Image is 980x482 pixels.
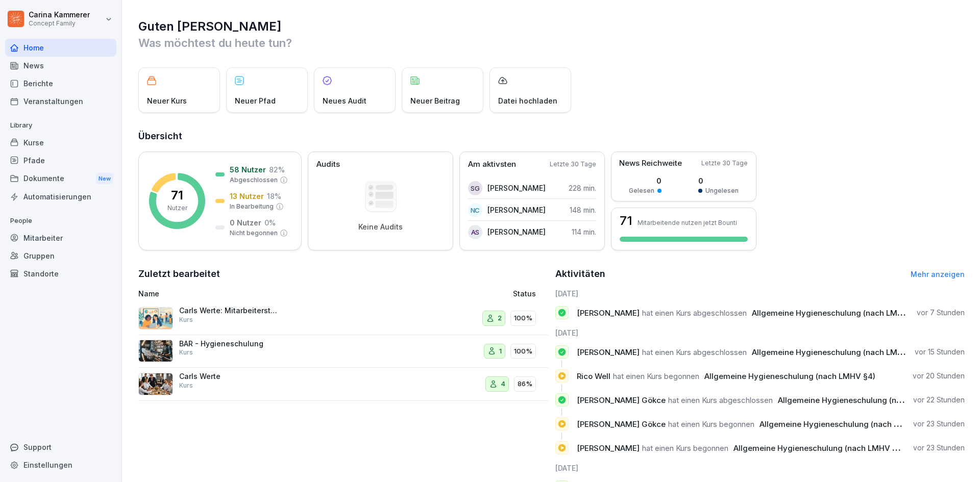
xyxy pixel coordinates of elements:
img: rbaairrqqhupghp12x7oyakn.png [138,373,173,395]
h2: Übersicht [138,129,965,143]
p: vor 20 Stunden [913,371,965,381]
p: 1 [499,346,502,357]
p: vor 23 Stunden [913,419,965,429]
p: vor 22 Stunden [913,395,965,405]
a: News [5,57,116,74]
a: Kurse [5,134,116,151]
p: 0 % [264,217,276,228]
a: Carls Werte: Mitarbeiterstandards und ServicequalitätKurs2100% [138,302,548,335]
p: Letzte 30 Tage [550,160,596,169]
span: hat einen Kurs abgeschlossen [642,347,747,357]
span: hat einen Kurs abgeschlossen [668,395,773,405]
p: Nicht begonnen [230,229,278,238]
span: hat einen Kurs begonnen [613,371,699,381]
p: News Reichweite [619,158,682,169]
p: 13 Nutzer [230,191,264,201]
a: DokumenteNew [5,169,116,188]
p: Letzte 30 Tage [701,159,748,168]
p: Status [513,288,536,299]
h2: Aktivitäten [555,267,605,281]
a: Veranstaltungen [5,92,116,110]
p: Kurs [179,381,193,390]
span: hat einen Kurs begonnen [642,443,728,453]
p: vor 15 Stunden [915,347,965,357]
p: 18 % [267,191,281,201]
span: Allgemeine Hygieneschulung (nach LMHV §4) [752,347,923,357]
p: Neuer Kurs [147,95,187,106]
p: Am aktivsten [468,159,516,170]
p: Datei hochladen [498,95,557,106]
p: Neuer Beitrag [410,95,460,106]
p: Audits [316,159,340,170]
a: Standorte [5,265,116,283]
div: NC [468,203,482,217]
p: 58 Nutzer [230,164,266,175]
img: crzzj3aw757s79duwivw1i9c.png [138,307,173,329]
p: 0 Nutzer [230,217,261,228]
div: Pfade [5,151,116,169]
span: Allgemeine Hygieneschulung (nach LMHV §4) [759,419,930,429]
p: Carls Werte: Mitarbeiterstandards und Servicequalität [179,306,281,315]
p: 0 [629,175,661,186]
p: In Bearbeitung [230,202,274,211]
div: New [96,173,113,185]
a: Berichte [5,74,116,92]
div: Automatisierungen [5,188,116,206]
p: 0 [698,175,739,186]
p: 71 [171,189,183,201]
p: Abgeschlossen [230,175,278,185]
span: Allgemeine Hygieneschulung (nach LMHV §4) [778,395,949,405]
span: [PERSON_NAME] Gökce [577,395,666,405]
div: Dokumente [5,169,116,188]
div: Home [5,39,116,57]
p: 2 [498,313,502,323]
p: vor 23 Stunden [913,443,965,453]
a: Einstellungen [5,456,116,474]
span: [PERSON_NAME] [577,443,640,453]
h6: [DATE] [555,327,965,338]
h2: Zuletzt bearbeitet [138,267,548,281]
span: [PERSON_NAME] [577,308,640,318]
span: [PERSON_NAME] [577,347,640,357]
a: Mitarbeiter [5,229,116,247]
p: [PERSON_NAME] [487,183,546,193]
img: esgmg7jv8he64vtugq85wdm8.png [138,340,173,362]
h1: Guten [PERSON_NAME] [138,18,965,35]
p: Nutzer [167,204,187,213]
h6: [DATE] [555,463,965,473]
h6: [DATE] [555,288,965,299]
p: Library [5,117,116,134]
p: Kurs [179,348,193,357]
p: 114 min. [572,226,596,237]
a: BAR - HygieneschulungKurs1100% [138,335,548,368]
p: Was möchtest du heute tun? [138,35,965,51]
p: 82 % [269,164,285,175]
p: 86% [518,379,532,389]
p: [PERSON_NAME] [487,205,546,215]
p: Gelesen [629,186,654,195]
p: Neuer Pfad [235,95,276,106]
a: Carls WerteKurs486% [138,368,548,401]
p: vor 7 Stunden [917,308,965,318]
p: [PERSON_NAME] [487,226,546,237]
p: 228 min. [569,183,596,193]
p: 148 min. [570,205,596,215]
div: Gruppen [5,247,116,265]
h3: 71 [620,215,632,227]
p: Kurs [179,315,193,324]
p: People [5,213,116,229]
p: Neues Audit [323,95,366,106]
span: Allgemeine Hygieneschulung (nach LMHV §4) [733,443,904,453]
p: 100% [514,346,532,357]
span: Allgemeine Hygieneschulung (nach LMHV §4) [704,371,875,381]
span: Rico Well [577,371,610,381]
div: AS [468,225,482,239]
span: hat einen Kurs begonnen [668,419,754,429]
span: [PERSON_NAME] Gökce [577,419,666,429]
